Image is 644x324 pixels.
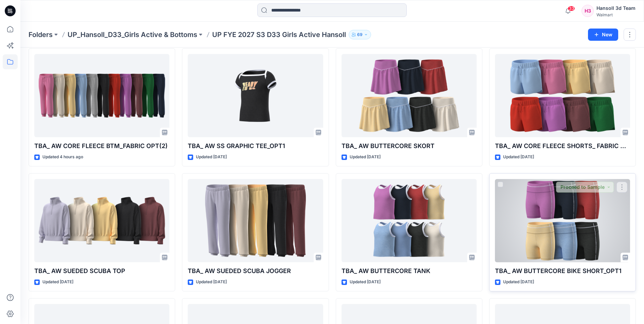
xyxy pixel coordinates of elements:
[342,54,477,137] a: TBA_ AW BUTTERCORE SKORT
[196,154,227,161] p: Updated [DATE]
[588,29,618,41] button: New
[568,6,575,11] span: 33
[503,278,534,286] p: Updated [DATE]
[350,154,381,161] p: Updated [DATE]
[350,278,381,286] p: Updated [DATE]
[212,30,346,39] p: UP FYE 2027 S3 D33 Girls Active Hansoll
[34,266,169,276] p: TBA_ AW SUEDED SCUBA TOP
[34,54,169,137] a: TBA_ AW CORE FLEECE BTM_FABRIC OPT(2)
[582,5,594,17] div: H3
[34,179,169,262] a: TBA_ AW SUEDED SCUBA TOP
[596,4,636,12] div: Hansoll 3d Team
[196,278,227,286] p: Updated [DATE]
[342,141,477,151] p: TBA_ AW BUTTERCORE SKORT
[188,54,323,137] a: TBA_ AW SS GRAPHIC TEE_OPT1
[596,12,636,17] div: Walmart
[42,278,73,286] p: Updated [DATE]
[357,31,363,38] p: 69
[503,154,534,161] p: Updated [DATE]
[34,141,169,151] p: TBA_ AW CORE FLEECE BTM_FABRIC OPT(2)
[342,179,477,262] a: TBA_ AW BUTTERCORE TANK
[68,30,197,39] a: UP_Hansoll_D33_Girls Active & Bottoms
[349,30,371,39] button: 69
[495,54,630,137] a: TBA_ AW CORE FLEECE SHORTS_ FABRIC OPT(2)
[42,154,83,161] p: Updated 4 hours ago
[495,141,630,151] p: TBA_ AW CORE FLEECE SHORTS_ FABRIC OPT(2)
[29,30,53,39] a: Folders
[188,179,323,262] a: TBA_ AW SUEDED SCUBA JOGGER
[188,141,323,151] p: TBA_ AW SS GRAPHIC TEE_OPT1
[495,266,630,276] p: TBA_ AW BUTTERCORE BIKE SHORT_OPT1
[342,266,477,276] p: TBA_ AW BUTTERCORE TANK
[495,179,630,262] a: TBA_ AW BUTTERCORE BIKE SHORT_OPT1
[188,266,323,276] p: TBA_ AW SUEDED SCUBA JOGGER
